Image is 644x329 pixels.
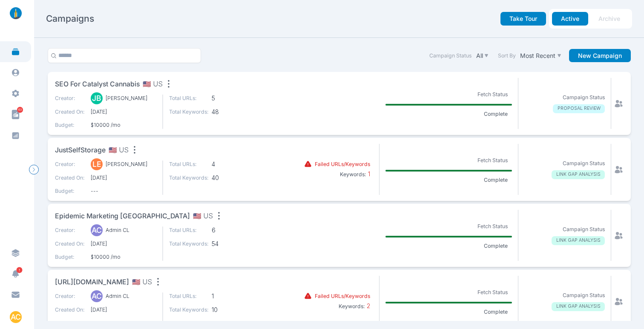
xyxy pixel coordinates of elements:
div: AC [91,224,103,236]
p: Budget: [55,253,85,261]
button: Archive [589,12,629,26]
p: PROPOSAL REVIEW [553,104,605,113]
p: Created On: [55,108,85,116]
b: Keywords: [339,303,365,309]
p: Complete [479,176,512,184]
p: Complete [479,110,512,118]
p: Fetch Status [473,221,512,232]
p: Created On: [55,240,85,248]
label: Sort By [498,52,516,60]
span: 63 [17,107,23,113]
p: Campaign Status [563,226,605,233]
p: Budget: [55,319,85,327]
span: JustSelfStorage [55,145,106,156]
p: Total Keywords: [169,108,209,116]
span: [DATE] [91,108,156,116]
p: Fetch Status [473,89,512,100]
span: Epidemic Marketing [GEOGRAPHIC_DATA] [55,211,190,222]
img: linklaunch_small.2ae18699.png [7,7,25,19]
div: LE [91,158,103,170]
span: $10000 /mo [91,121,156,129]
span: 5 [212,94,251,102]
p: Created On: [55,306,85,314]
span: [URL][DOMAIN_NAME] [55,277,129,288]
p: Total URLs: [169,226,209,234]
p: Failed URLs/Keywords [315,160,370,168]
span: 40 [212,174,251,182]
span: SEO for Catalyst Cannabis [55,79,140,90]
span: 🇺🇸 US [143,79,163,90]
p: Failed URLs/Keywords [315,292,370,300]
span: 🇺🇸 US [109,145,129,156]
p: Most Recent [520,52,555,60]
button: Active [552,12,588,26]
p: Creator: [55,292,85,300]
p: Total Keywords: [169,306,209,314]
p: Complete [479,242,512,250]
p: Total URLs: [169,292,209,300]
p: Created On: [55,174,85,182]
div: JB [91,92,103,104]
p: [PERSON_NAME] [106,160,147,168]
span: 10 [212,306,251,314]
p: LINK GAP ANALYSIS [552,302,605,311]
p: Admin CL [106,226,129,234]
button: Take Tour [500,12,546,26]
p: LINK GAP ANALYSIS [552,170,605,179]
p: [PERSON_NAME] [106,94,147,102]
span: 🇺🇸 US [132,277,152,288]
b: Keywords: [340,171,366,177]
p: Fetch Status [473,155,512,166]
p: Total Keywords: [169,240,209,248]
span: 6 [212,226,251,234]
span: 54 [212,240,251,248]
p: Admin CL [106,292,129,300]
span: $10000 /mo [91,253,156,261]
span: 1 [366,170,370,177]
p: Budget: [55,187,85,195]
p: Fetch Status [473,287,512,298]
label: Campaign Status [429,52,471,60]
span: [DATE] [91,306,156,314]
span: [DATE] [91,174,156,182]
p: LINK GAP ANALYSIS [552,236,605,245]
p: Creator: [55,94,85,102]
p: Total URLs: [169,94,209,102]
p: Total Keywords: [169,174,209,182]
span: [DATE] [91,240,156,248]
span: 4 [212,160,251,168]
p: Creator: [55,226,85,234]
p: Total URLs: [169,160,209,168]
p: Campaign Status [563,94,605,101]
p: Complete [479,308,512,316]
span: 1 [212,292,251,300]
button: All [474,50,490,61]
p: Creator: [55,160,85,168]
span: 2 [365,302,370,309]
span: 🇺🇸 US [193,211,213,222]
div: AC [91,290,103,302]
p: Budget: [55,121,85,129]
span: --- [91,319,156,327]
button: New Campaign [569,49,631,63]
p: Campaign Status [563,160,605,167]
span: --- [91,187,156,195]
h2: Campaigns [46,13,94,25]
span: 48 [212,108,251,116]
button: Most Recent [519,50,563,61]
p: All [476,52,483,60]
p: Campaign Status [563,292,605,299]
